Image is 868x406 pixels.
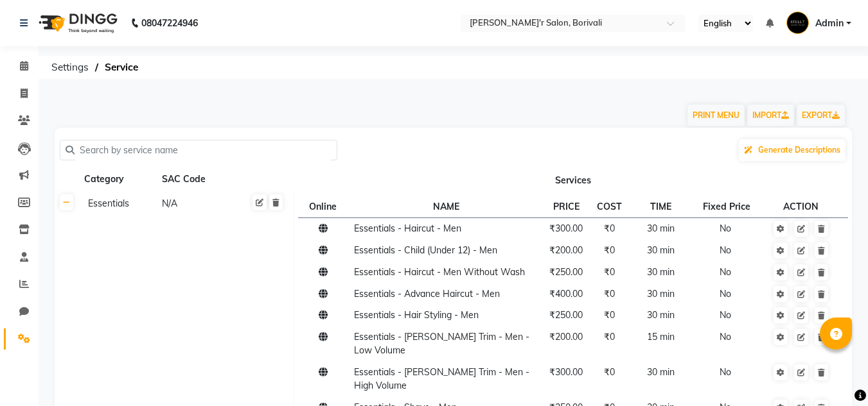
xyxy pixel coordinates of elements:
[797,105,845,126] a: EXPORT
[141,5,198,41] b: 08047224946
[549,309,583,321] span: ₹250.00
[549,223,583,234] span: ₹300.00
[720,244,731,256] span: No
[354,309,479,321] span: Essentials - Hair Styling - Men
[549,366,583,378] span: ₹300.00
[720,366,731,378] span: No
[720,288,731,300] span: No
[693,196,763,217] th: Fixed Price
[720,309,731,321] span: No
[294,167,852,192] th: Services
[604,244,615,256] span: ₹0
[763,196,838,217] th: ACTION
[161,171,233,187] div: SAC Code
[354,331,529,356] span: Essentials - [PERSON_NAME] Trim - Men - Low Volume
[786,12,809,34] img: Admin
[647,309,675,321] span: 30 min
[354,223,461,234] span: Essentials - Haircut - Men
[590,196,628,217] th: COST
[549,266,583,278] span: ₹250.00
[687,105,745,126] button: PRINT MENU
[647,288,675,300] span: 30 min
[720,223,731,234] span: No
[604,223,615,234] span: ₹0
[747,105,794,126] a: IMPORT
[647,223,675,234] span: 30 min
[628,196,693,217] th: TIME
[647,266,675,278] span: 30 min
[739,139,846,161] button: Generate Descriptions
[647,366,675,378] span: 30 min
[298,196,350,217] th: Online
[350,196,542,217] th: NAME
[161,196,233,212] div: N/A
[33,5,121,41] img: logo
[354,266,525,278] span: Essentials - Haircut - Men Without Wash
[720,266,731,278] span: No
[758,145,840,155] span: Generate Descriptions
[354,288,500,300] span: Essentials - Advance Haircut - Men
[354,366,529,391] span: Essentials - [PERSON_NAME] Trim - Men - High Volume
[549,244,583,256] span: ₹200.00
[647,331,675,343] span: 15 min
[815,17,844,30] span: Admin
[604,266,615,278] span: ₹0
[83,171,155,187] div: Category
[549,288,583,300] span: ₹400.00
[647,244,675,256] span: 30 min
[75,140,332,160] input: Search by service name
[604,288,615,300] span: ₹0
[604,309,615,321] span: ₹0
[542,196,590,217] th: PRICE
[45,56,95,79] span: Settings
[604,366,615,378] span: ₹0
[549,331,583,343] span: ₹200.00
[83,196,155,212] div: Essentials
[720,331,731,343] span: No
[604,331,615,343] span: ₹0
[354,244,497,256] span: Essentials - Child (Under 12) - Men
[98,56,145,79] span: Service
